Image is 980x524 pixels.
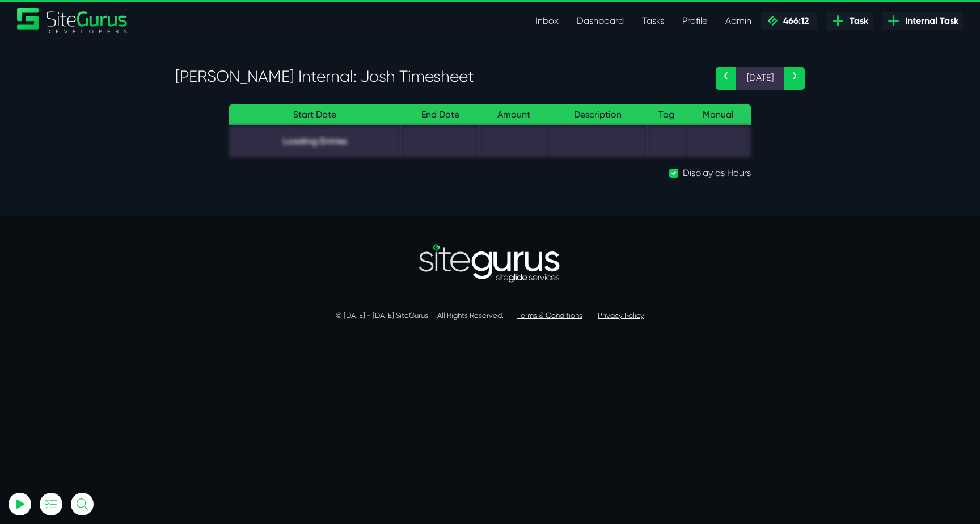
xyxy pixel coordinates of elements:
a: 466:12 [761,12,817,30]
a: Internal Task [882,12,963,30]
th: Description [548,104,647,125]
a: Task [826,12,873,30]
a: SiteGurus [17,8,128,33]
a: › [784,67,805,90]
th: Tag [647,104,686,125]
td: Loading Entries [229,125,401,157]
span: [DATE] [736,67,784,90]
span: Task [845,14,868,28]
span: Internal Task [901,14,958,28]
a: Tasks [633,10,673,32]
a: Dashboard [568,10,633,32]
span: 466:12 [779,15,809,26]
a: Inbox [526,10,568,32]
th: Start Date [229,104,401,125]
a: ‹ [716,67,736,90]
a: Admin [716,10,761,32]
label: Display as Hours [683,166,751,180]
img: Sitegurus Logo [17,8,128,33]
h3: [PERSON_NAME] Internal: Josh Timesheet [175,67,699,86]
a: Profile [673,10,716,32]
th: End Date [401,104,480,125]
th: Manual [686,104,751,125]
a: Terms & Conditions [517,311,582,320]
p: © [DATE] - [DATE] SiteGurus All Rights Reserved. [175,310,805,321]
th: Amount [480,104,548,125]
a: Privacy Policy [598,311,644,320]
